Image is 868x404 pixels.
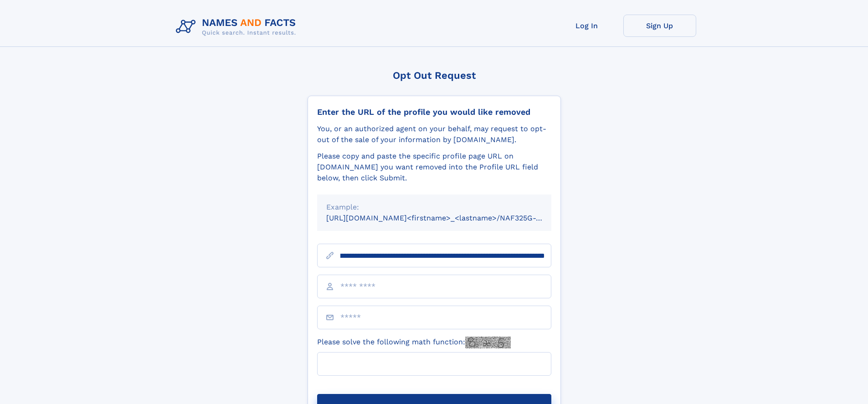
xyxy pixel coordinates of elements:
[317,123,551,145] div: You, or an authorized agent on your behalf, may request to opt-out of the sale of your informatio...
[308,70,561,81] div: Opt Out Request
[326,202,542,213] div: Example:
[172,15,303,39] img: Logo Names and Facts
[317,151,551,184] div: Please copy and paste the specific profile page URL on [DOMAIN_NAME] you want removed into the Pr...
[326,214,569,222] small: [URL][DOMAIN_NAME]<firstname>_<lastname>/NAF325G-xxxxxxxx
[317,107,551,117] div: Enter the URL of the profile you would like removed
[623,15,696,37] a: Sign Up
[317,337,511,348] label: Please solve the following math function:
[550,15,623,37] a: Log In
